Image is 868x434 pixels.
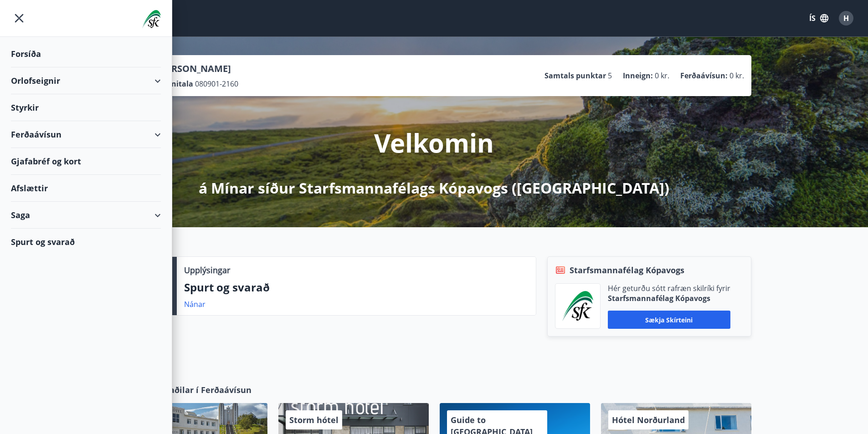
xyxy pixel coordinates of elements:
[11,229,161,255] div: Spurt og svarað
[11,148,161,175] div: Gjafabréf og kort
[612,414,685,425] span: Hótel Norðurland
[184,264,230,276] p: Upplýsingar
[608,71,612,81] span: 5
[843,13,849,23] span: H
[11,202,161,229] div: Saga
[157,62,238,75] p: [PERSON_NAME]
[11,175,161,202] div: Afslættir
[374,125,494,160] p: Velkomin
[289,414,339,425] span: Storm hótel
[835,7,857,29] button: H
[157,79,193,89] p: Kennitala
[544,71,606,81] p: Samtals punktar
[184,299,205,309] a: Nánar
[11,67,161,94] div: Orlofseignir
[655,71,669,81] span: 0 kr.
[608,293,730,303] p: Starfsmannafélag Kópavogs
[142,10,161,28] img: union_logo
[128,384,252,396] span: Samstarfsaðilar í Ferðaávísun
[199,178,669,198] p: á Mínar síður Starfsmannafélags Kópavogs ([GEOGRAPHIC_DATA])
[804,10,833,26] button: ÍS
[11,121,161,148] div: Ferðaávísun
[562,291,593,321] img: x5MjQkxwhnYn6YREZUTEa9Q4KsBUeQdWGts9Dj4O.png
[11,41,161,67] div: Forsíða
[11,10,27,26] button: menu
[608,311,730,329] button: Sækja skírteini
[11,94,161,121] div: Styrkir
[195,79,238,89] span: 080901-2160
[184,280,529,295] p: Spurt og svarað
[729,71,744,81] span: 0 kr.
[623,71,653,81] p: Inneign :
[680,71,728,81] p: Ferðaávísun :
[570,264,684,276] span: Starfsmannafélag Kópavogs
[608,283,730,293] p: Hér geturðu sótt rafræn skilríki fyrir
